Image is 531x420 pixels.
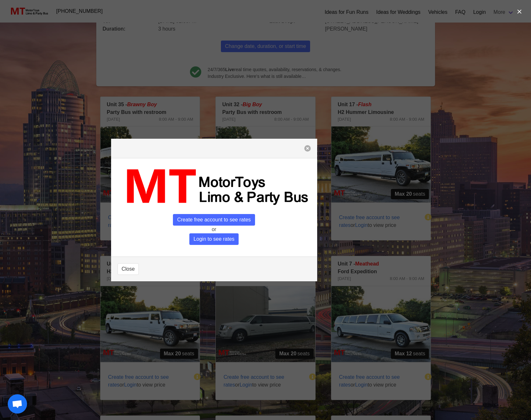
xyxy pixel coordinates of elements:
[118,165,311,209] img: MT_logo_name.png
[122,265,135,273] span: Close
[8,394,27,414] div: Open chat
[173,214,255,226] span: Create free account to see rates
[118,226,311,233] p: or
[189,233,239,245] span: Login to see rates
[118,263,139,275] button: Close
